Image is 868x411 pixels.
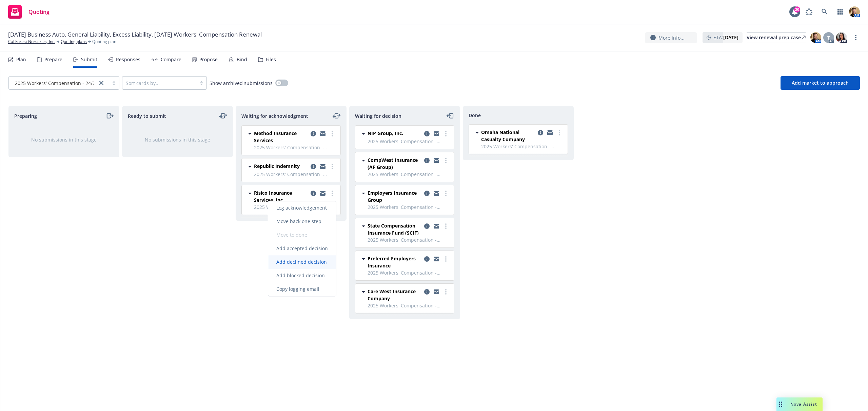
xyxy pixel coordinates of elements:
span: Add market to approach [792,80,849,86]
div: Responses [116,57,140,62]
div: No submissions in this stage [20,136,108,143]
a: Search [818,5,831,19]
a: more [442,288,450,296]
a: moveRight [105,112,114,120]
span: Employers Insurance Group [368,189,421,203]
span: Care West Insurance Company [368,288,421,302]
a: copy logging email [423,130,431,138]
a: moveLeftRight [219,112,227,120]
a: moveLeftRight [333,112,341,120]
a: copy logging email [319,163,327,171]
a: more [328,130,336,138]
button: Nova Assist [776,397,823,411]
a: Cal Forest Nurseries, Inc. [8,39,55,45]
span: 2025 Workers' Compensation - 24/25 Work Comp [368,171,450,178]
a: copy logging email [423,288,431,296]
a: Report a Bug [802,5,816,19]
button: More info... [645,32,697,43]
span: 2025 Workers' Compensation - 24/25 Work Comp [254,144,336,151]
a: moveLeft [446,112,454,120]
div: View renewal prep case [747,33,806,43]
a: more [442,130,450,138]
img: photo [836,32,847,43]
span: State Compensation Insurance Fund (SCIF) [368,222,421,236]
img: photo [849,6,860,17]
a: copy logging email [423,255,431,263]
span: Preferred Employers Insurance [368,255,421,269]
span: CompWest Insurance (AF Group) [368,156,421,171]
a: copy logging email [309,130,317,138]
span: 2025 Workers' Compensation - 24/25 Work Comp [368,302,450,309]
span: 2025 Workers' Compensation - 24/25 Work Comp [254,171,336,178]
span: NIP Group, Inc. [368,130,403,137]
span: Add blocked decision [268,272,333,279]
span: More info... [658,34,685,41]
span: Method Insurance Services [254,130,308,144]
a: Quoting [5,2,52,21]
span: Done [469,112,481,119]
a: copy logging email [309,189,317,197]
a: more [328,163,336,171]
a: more [442,255,450,263]
a: copy logging email [423,189,431,197]
span: Move to done [268,232,315,238]
a: copy logging email [546,129,554,137]
button: Add market to approach [781,76,860,90]
span: 2025 Workers' Compensation - 24/25 Work Comp [368,269,450,276]
div: Propose [199,57,218,62]
span: 2025 Workers' Compensation - 24/25 Work Comp [368,236,450,243]
span: Waiting for decision [355,112,401,120]
a: copy logging email [319,130,327,138]
span: Omaha National Casualty Company [481,129,535,143]
span: Show archived submissions [210,80,273,87]
span: 2025 Workers' Compensation - 24/25 Work ... [12,80,94,87]
a: copy logging email [309,163,317,171]
a: close [97,79,105,87]
div: No submissions in this stage [133,136,222,143]
a: more [328,189,336,197]
a: copy logging email [423,222,431,230]
a: copy logging email [432,130,440,138]
a: copy logging email [432,222,440,230]
span: Add accepted decision [268,245,336,252]
a: copy logging email [432,288,440,296]
span: Log acknowledgement [268,204,335,211]
div: Compare [161,57,181,62]
span: Ready to submit [128,112,166,120]
a: copy logging email [432,189,440,197]
a: more [442,156,450,165]
a: copy logging email [319,189,327,197]
div: Drag to move [776,397,785,411]
span: 2025 Workers' Compensation - 24/25 Work Comp [481,143,564,150]
div: Bind [237,57,247,62]
span: ETA : [713,34,738,41]
span: [DATE] Business Auto, General Liability, Excess Liability, [DATE] Workers' Compensation Renewal [8,30,262,39]
a: copy logging email [432,255,440,263]
span: Quoting [28,9,50,15]
span: 2025 Workers' Compensation - 24/25 Work ... [15,80,116,87]
div: 20 [794,6,800,13]
span: Republic Indemnity [254,163,300,170]
a: Quoting plans [61,39,87,45]
span: Nova Assist [790,401,817,407]
a: more [555,129,564,137]
a: Switch app [833,5,847,19]
a: more [442,222,450,230]
div: Plan [16,57,26,62]
span: Copy logging email [268,286,328,292]
span: 2025 Workers' Compensation - 24/25 Work Comp [254,203,336,211]
a: copy logging email [423,156,431,165]
span: Quoting plan [92,39,116,45]
span: Preparing [14,112,37,120]
div: Files [266,57,276,62]
div: Prepare [44,57,62,62]
a: copy logging email [432,156,440,165]
span: 2025 Workers' Compensation - 24/25 Work Comp [368,203,450,211]
span: Waiting for acknowledgment [241,112,308,120]
a: copy logging email [536,129,545,137]
span: Move back one step [268,218,330,224]
span: Add declined decision [268,259,335,265]
a: more [852,34,860,42]
div: Submit [81,57,97,62]
a: View renewal prep case [747,32,806,43]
